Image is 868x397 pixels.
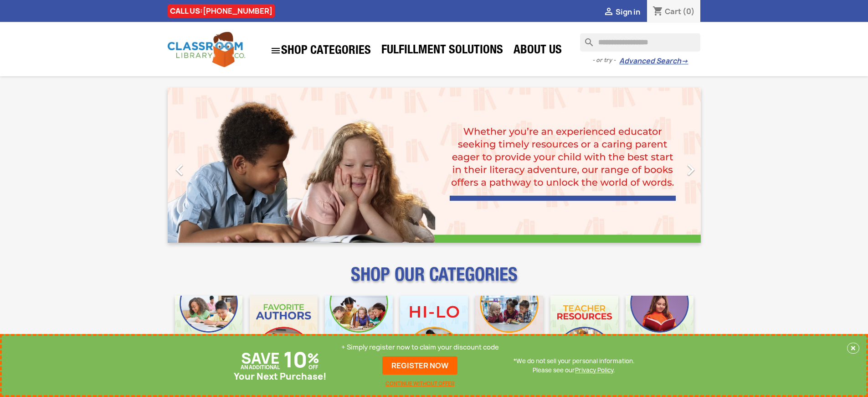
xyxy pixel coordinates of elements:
a: SHOP CATEGORIES [266,41,375,61]
a: Fulfillment Solutions [377,42,508,60]
img: CLC_Favorite_Authors_Mobile.jpg [250,296,318,364]
img: CLC_HiLo_Mobile.jpg [400,296,468,364]
img: CLC_Dyslexia_Mobile.jpg [626,296,693,364]
p: SHOP OUR CATEGORIES [168,272,701,288]
i:  [679,158,702,181]
a: [PHONE_NUMBER] [203,6,272,16]
i:  [603,7,614,18]
img: CLC_Bulk_Mobile.jpg [175,296,243,364]
div: CALL US: [168,4,275,18]
ul: Carousel container [168,88,701,243]
a: Advanced Search→ [619,57,688,66]
i:  [270,45,281,56]
span: Sign in [616,7,640,17]
a: About Us [509,42,566,60]
img: CLC_Fiction_Nonfiction_Mobile.jpg [475,296,543,364]
i: shopping_cart [652,6,663,17]
span: - or try - [592,56,619,65]
i:  [168,158,191,181]
span: (0) [683,6,695,16]
span: Cart [665,6,681,16]
i: search [580,33,591,44]
a: Next [621,88,701,243]
input: Search [580,33,700,52]
a:  Sign in [603,7,640,17]
img: CLC_Phonics_And_Decodables_Mobile.jpg [325,296,393,364]
a: Previous [168,88,248,243]
img: Classroom Library Company [168,32,245,67]
img: CLC_Teacher_Resources_Mobile.jpg [550,296,618,364]
span: → [681,57,688,66]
